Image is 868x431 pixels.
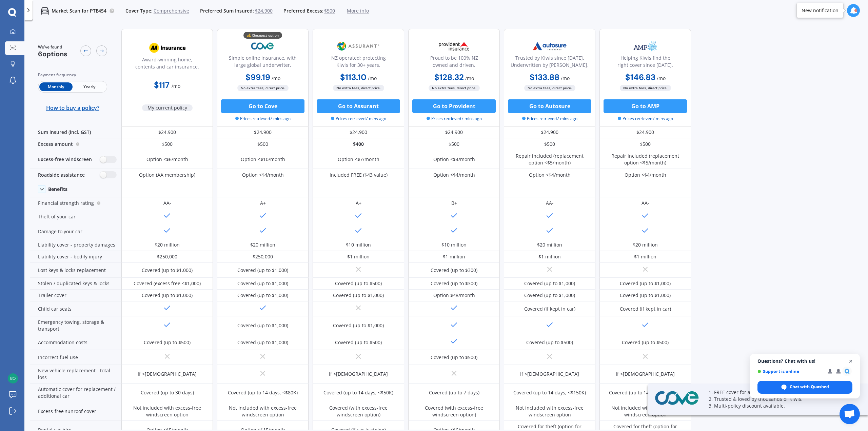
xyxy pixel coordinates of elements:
div: $20 million [537,241,562,248]
span: No extra fees, direct price. [620,85,671,91]
div: AA- [163,200,171,207]
div: Covered (excess free <$1,000) [134,280,201,287]
div: $24,900 [504,126,595,138]
div: Not included with excess-free windscreen option [222,405,303,418]
button: Go to Provident [412,99,496,113]
div: Chat with Quashed [757,381,852,394]
div: Repair included (replacement option <$5/month) [605,153,686,166]
div: Option (AA membership) [139,172,195,178]
div: Covered (up to $1,000) [620,292,671,299]
img: car.f15378c7a67c060ca3f3.svg [41,7,49,15]
div: Roadside assistance [30,169,121,181]
div: Option <$10/month [241,156,285,163]
div: Award-winning home, contents and car insurance. [127,56,207,73]
div: Repair included (replacement option <$5/month) [509,153,590,166]
div: Covered (up to $300) [431,280,477,287]
div: Covered (up to $1,000) [237,292,288,299]
div: Covered (up to 7 days) [429,389,479,396]
span: More info [347,7,369,14]
b: $99.19 [245,72,270,82]
div: Covered (up to $500) [622,339,669,346]
img: Cove.webp [240,38,285,55]
div: Covered (up to $1,000) [524,280,575,287]
img: AA.webp [145,39,190,56]
div: Covered (up to $1,000) [237,322,288,329]
div: $1 million [634,253,656,260]
span: Prices retrieved 7 mins ago [427,116,482,122]
div: Covered (up to $500) [335,339,382,346]
div: Option <$4/month [242,172,284,178]
div: Covered (up to $1,000) [333,292,384,299]
span: Prices retrieved 7 mins ago [522,116,577,122]
div: Covered (up to $500) [335,280,382,287]
div: Excess amount [30,138,121,150]
div: $500 [217,138,309,150]
div: $500 [599,138,691,150]
div: Liability cover - property damages [30,239,121,251]
div: NZ operated; protecting Kiwis for 30+ years. [318,54,398,71]
div: Covered (up to $500) [144,339,191,346]
span: $500 [324,7,335,14]
div: Excess-free windscreen [30,150,121,169]
img: Assurant.png [336,38,381,55]
span: Preferred Excess: [283,7,323,14]
div: A+ [356,200,361,207]
div: Covered (up to 14 days, <$50K) [323,389,393,396]
div: If <[DEMOGRAPHIC_DATA] [329,371,388,377]
img: a0e847b3c5653a7cf9419a14e8c1f962 [8,373,18,384]
div: Payment frequency [38,72,107,78]
img: Autosure.webp [527,38,572,55]
b: $146.83 [625,72,655,82]
span: No extra fees, direct price. [524,85,575,91]
span: Monthly [39,82,73,91]
div: Option <$4/month [529,172,571,178]
div: Financial strength rating [30,197,121,209]
div: $24,900 [313,126,404,138]
div: Covered (with excess-free windscreen option) [318,405,399,418]
div: Proud to be 100% NZ owned and driven. [414,54,494,71]
div: $1 million [443,253,465,260]
div: Covered (if kept in car) [524,306,575,312]
p: 3. Multi-policy discount available. [709,403,851,409]
div: $250,000 [157,253,177,260]
div: Emergency towing, storage & transport [30,316,121,335]
div: Covered (up to 30 days) [141,389,194,396]
div: Excess-free sunroof cover [30,402,121,421]
div: Not included with excess-free windscreen option [126,405,208,418]
div: Open chat [840,404,860,424]
span: Preferred Sum Insured: [200,7,254,14]
div: Child car seats [30,301,121,316]
div: Simple online insurance, with large global underwriter. [223,54,303,71]
span: / mo [368,75,377,81]
div: Trailer cover [30,290,121,301]
b: $128.32 [434,72,464,82]
span: $24,900 [255,7,273,14]
div: Option $<8/month [433,292,475,299]
span: We've found [38,44,67,50]
div: Option <$6/month [146,156,188,163]
div: $1 million [347,253,370,260]
span: No extra fees, direct price. [429,85,480,91]
div: $20 million [155,241,180,248]
div: If <[DEMOGRAPHIC_DATA] [520,371,579,377]
div: Covered (up to $1,000) [237,267,288,274]
span: Prices retrieved 7 mins ago [331,116,386,122]
button: Go to Assurant [317,99,400,113]
div: Covered (up to $500) [526,339,573,346]
div: Covered (up to 14 days, <$80K) [228,389,298,396]
b: $113.10 [340,72,367,82]
div: Included FREE ($43 value) [330,172,388,178]
div: Not included with excess-free windscreen option [605,405,686,418]
span: / mo [272,75,280,81]
div: $500 [504,138,595,150]
div: Automatic cover for replacement / additional car [30,384,121,402]
div: AA- [546,200,554,207]
span: My current policy [142,104,193,111]
div: Option <$4/month [433,172,475,178]
div: If <[DEMOGRAPHIC_DATA] [138,371,197,377]
div: Liability cover - bodily injury [30,251,121,263]
div: $20 million [250,241,275,248]
div: B+ [451,200,457,207]
div: New vehicle replacement - total loss [30,365,121,384]
span: Comprehensive [154,7,189,14]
